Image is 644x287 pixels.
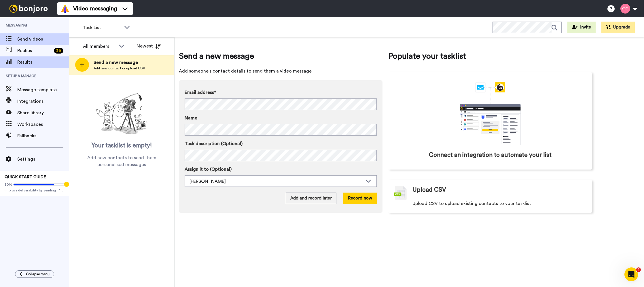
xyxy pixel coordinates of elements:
button: Collapse menu [15,270,54,278]
span: Add new contact or upload CSV [94,66,145,71]
label: Task description (Optional) [185,140,377,147]
span: Message template [17,86,69,93]
iframe: Intercom live chat [624,267,638,281]
span: Send a new message [179,50,382,62]
span: Send videos [17,36,69,43]
span: Name [185,115,197,121]
span: Collapse menu [26,272,50,276]
div: 36 [54,48,63,54]
div: [PERSON_NAME] [190,178,363,185]
img: csv-grey.png [394,186,407,200]
span: Results [17,59,69,66]
span: Upload CSV to upload existing contacts to your tasklist [412,200,531,207]
img: vm-color.svg [60,4,70,13]
img: bj-logo-header-white.svg [7,5,50,13]
span: Fallbacks [17,132,69,139]
span: Task List [83,24,121,31]
span: Send a new message [94,59,145,66]
span: Add someone's contact details to send them a video message [179,68,382,75]
button: Upgrade [601,22,635,33]
div: animation [447,82,533,145]
span: Connect an integration to automate your list [429,151,552,159]
span: Upload CSV [412,186,446,194]
span: 80% [5,182,12,187]
span: Workspaces [17,121,69,128]
span: Integrations [17,98,69,105]
span: 4 [636,267,641,272]
span: Populate your tasklist [388,50,592,62]
button: Invite [567,22,596,33]
span: Your tasklist is empty! [92,141,152,150]
button: Newest [132,40,165,52]
button: Add and record later [286,193,336,204]
span: Video messaging [73,5,117,13]
label: Email address* [185,89,377,96]
div: All members [83,43,116,50]
span: Share library [17,109,69,116]
span: Replies [17,47,52,54]
label: Assign it to (Optional) [185,166,377,173]
span: Settings [17,156,69,163]
img: ready-set-action.png [93,91,151,137]
button: Record now [343,193,377,204]
span: QUICK START GUIDE [5,175,46,179]
span: Improve deliverability by sending [PERSON_NAME]’s from your own email [5,188,65,193]
div: Tooltip anchor [64,182,69,187]
span: Add new contacts to send them personalised messages [78,154,166,168]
